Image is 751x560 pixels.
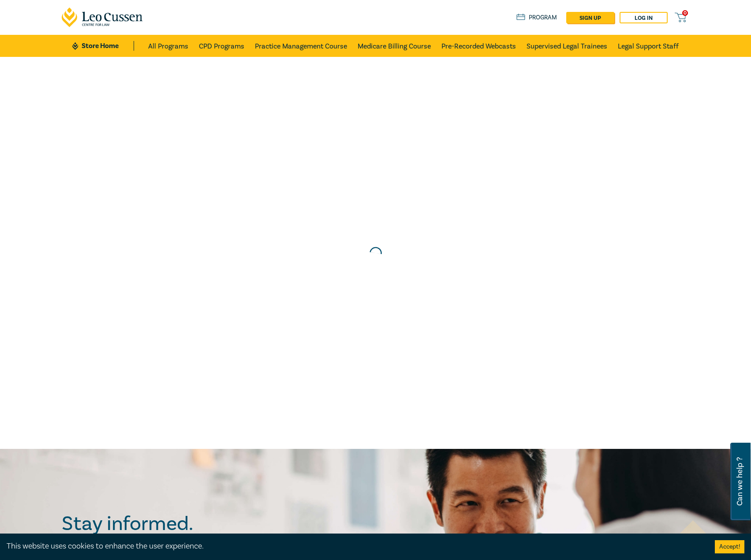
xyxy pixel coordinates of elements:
[255,35,347,57] a: Practice Management Course
[527,35,607,57] a: Supervised Legal Trainees
[7,541,702,552] div: This website uses cookies to enhance the user experience.
[72,41,134,51] a: Store Home
[199,35,244,57] a: CPD Programs
[715,540,744,553] button: Accept cookies
[566,12,614,23] a: sign up
[148,35,188,57] a: All Programs
[682,10,688,16] span: 0
[358,35,431,57] a: Medicare Billing Course
[441,35,516,57] a: Pre-Recorded Webcasts
[736,448,744,515] span: Can we help ?
[620,12,668,23] a: Log in
[618,35,679,57] a: Legal Support Staff
[516,13,557,22] a: Program
[62,512,270,535] h2: Stay informed.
